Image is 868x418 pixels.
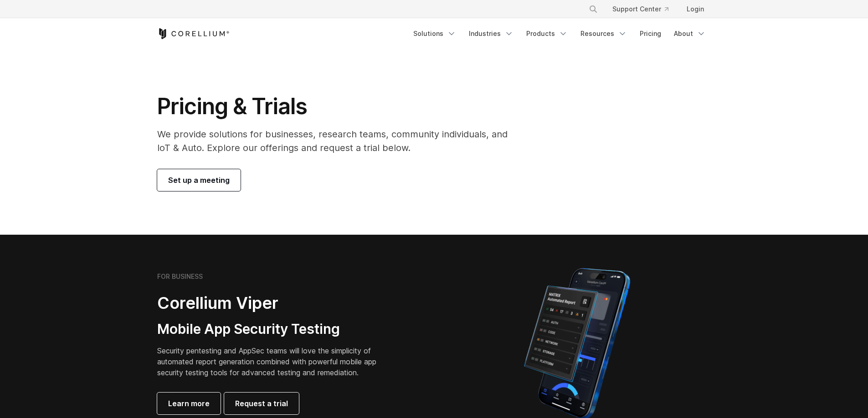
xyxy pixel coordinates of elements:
a: Login [679,1,711,17]
h2: Corellium Viper [157,293,390,313]
a: Resources [575,25,632,42]
p: We provide solutions for businesses, research teams, community individuals, and IoT & Auto. Explo... [157,127,520,155]
a: Request a trial [224,393,299,414]
div: Navigation Menu [408,25,711,42]
div: Navigation Menu [578,1,711,17]
h3: Mobile App Security Testing [157,321,390,338]
a: Industries [463,25,519,42]
a: Corellium Home [157,28,230,39]
h1: Pricing & Trials [157,93,520,120]
a: Set up a meeting [157,169,241,191]
a: Learn more [157,393,221,414]
a: Pricing [634,25,667,42]
a: Solutions [408,25,462,42]
span: Request a trial [235,398,288,409]
button: Search [585,1,601,17]
h6: FOR BUSINESS [157,272,203,281]
a: Support Center [605,1,676,17]
a: About [668,25,711,42]
p: Security pentesting and AppSec teams will love the simplicity of automated report generation comb... [157,345,390,378]
span: Learn more [168,398,210,409]
span: Set up a meeting [168,175,230,186]
a: Products [521,25,573,42]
